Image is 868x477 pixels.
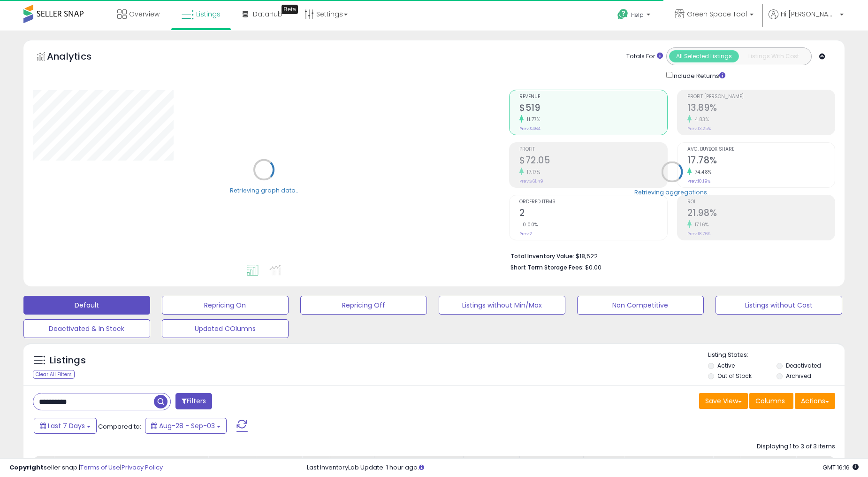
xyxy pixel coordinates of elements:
[50,354,86,367] h5: Listings
[781,9,837,19] span: Hi [PERSON_NAME]
[786,362,821,369] label: Deactivated
[634,188,710,196] div: Retrieving aggregations..
[196,9,221,19] span: Listings
[699,393,748,409] button: Save View
[9,463,163,472] div: seller snap | |
[739,50,808,62] button: Listings With Cost
[48,421,85,431] span: Last 7 Days
[307,463,859,472] div: Last InventoryLab Update: 1 hour ago.
[34,418,97,434] button: Last 7 Days
[617,8,629,20] i: Get Help
[23,296,150,315] button: Default
[631,11,644,19] span: Help
[669,50,739,62] button: All Selected Listings
[162,319,289,338] button: Updated COlumns
[769,9,844,31] a: Hi [PERSON_NAME]
[230,186,298,194] div: Retrieving graph data..
[159,421,215,431] span: Aug-28 - Sep-03
[717,362,735,369] label: Active
[253,9,282,19] span: DataHub
[33,370,75,379] div: Clear All Filters
[687,9,747,19] span: Green Space Tool
[23,319,150,338] button: Deactivated & In Stock
[708,351,845,360] p: Listing States:
[162,296,289,315] button: Repricing On
[145,418,227,434] button: Aug-28 - Sep-03
[577,296,704,315] button: Non Competitive
[439,296,565,315] button: Listings without Min/Max
[716,296,842,315] button: Listings without Cost
[98,422,141,431] span: Compared to:
[9,463,44,472] strong: Copyright
[717,372,752,380] label: Out of Stock
[282,5,298,14] div: Tooltip anchor
[610,1,660,31] a: Help
[80,463,120,472] a: Terms of Use
[749,393,793,409] button: Columns
[822,463,859,472] span: 2025-09-11 16:16 GMT
[300,296,427,315] button: Repricing Off
[122,463,163,472] a: Privacy Policy
[786,372,811,380] label: Archived
[795,393,835,409] button: Actions
[129,9,160,19] span: Overview
[659,70,737,80] div: Include Returns
[175,393,212,409] button: Filters
[755,396,785,406] span: Columns
[757,442,835,451] div: Displaying 1 to 3 of 3 items
[47,50,110,65] h5: Analytics
[626,52,663,61] div: Totals For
